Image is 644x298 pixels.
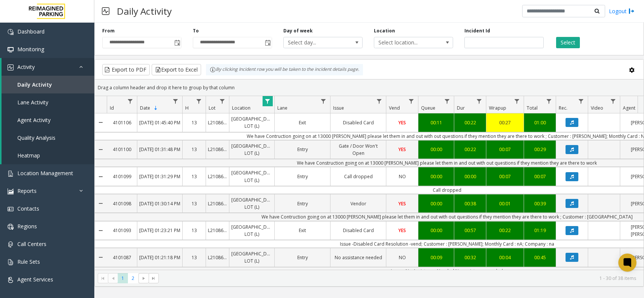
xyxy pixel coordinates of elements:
span: NO [399,254,406,261]
span: Daily Activity [17,81,52,88]
div: 00:57 [456,227,484,234]
a: Vend Filter Menu [406,96,417,106]
a: Id Filter Menu [125,96,135,106]
div: 00:07 [488,146,522,153]
a: YES [386,144,418,155]
a: [GEOGRAPHIC_DATA] LOT (L) [229,248,274,266]
a: Video Filter Menu [608,96,618,106]
div: 00:09 [420,254,452,261]
a: Entry [275,252,330,263]
a: 00:07 [486,144,524,155]
a: Entry [275,171,330,182]
div: 00:00 [420,173,452,180]
img: logout [629,7,635,15]
img: 'icon' [8,29,14,35]
a: Exit [275,225,330,236]
a: 00:00 [418,198,454,209]
span: Toggle popup [263,37,272,48]
div: 00:29 [526,146,554,153]
a: Collapse Details [95,245,107,269]
a: 01:00 [524,117,556,128]
div: 00:11 [420,119,452,126]
span: Lane [277,105,287,111]
div: 00:22 [488,227,522,234]
a: NO [386,252,418,263]
a: Lane Activity [2,93,94,111]
span: YES [398,146,406,153]
span: Rule Sets [17,258,40,265]
a: 00:39 [524,198,556,209]
div: 00:07 [526,173,554,180]
a: [GEOGRAPHIC_DATA] LOT (L) [229,141,274,159]
span: H [185,105,189,111]
a: [DATE] 01:30:14 PM [137,198,182,209]
a: [GEOGRAPHIC_DATA] LOT (L) [229,113,274,131]
span: Sortable [153,105,159,111]
a: Exit [275,117,330,128]
a: [DATE] 01:21:18 PM [137,252,182,263]
a: 01:19 [524,225,556,236]
a: 4101099 [107,171,137,182]
a: 13 [183,144,206,155]
a: [GEOGRAPHIC_DATA] LOT (L) [229,194,274,212]
label: To [193,28,199,34]
span: Dashboard [17,28,45,35]
a: Wrapup Filter Menu [512,96,522,106]
div: 00:27 [488,119,522,126]
span: Monitoring [17,46,44,53]
div: 00:22 [456,119,484,126]
label: From [102,28,115,34]
a: [GEOGRAPHIC_DATA] LOT (L) [229,167,274,185]
a: 13 [183,198,206,209]
label: Incident Id [464,28,490,34]
a: 00:11 [418,117,454,128]
a: L21086905 [206,252,229,263]
div: 00:00 [420,227,452,234]
a: 00:27 [486,117,524,128]
a: NO [386,171,418,182]
span: Agent Activity [17,116,51,124]
span: Quality Analysis [17,134,55,141]
span: Call Centers [17,240,46,248]
div: 00:00 [420,146,452,153]
span: Regions [17,223,37,230]
div: 00:00 [420,200,452,207]
img: 'icon' [8,64,14,70]
a: Quality Analysis [2,129,94,147]
div: 00:07 [488,173,522,180]
a: Collapse Details [95,110,107,134]
a: 00:07 [486,171,524,182]
a: 00:04 [486,252,524,263]
a: 00:45 [524,252,556,263]
a: L21086905 [206,198,229,209]
a: 13 [183,252,206,263]
a: 00:01 [486,198,524,209]
img: 'icon' [8,259,14,265]
a: 00:00 [418,144,454,155]
span: Go to the last page [151,275,157,281]
span: YES [398,200,406,207]
a: 00:00 [418,225,454,236]
a: Dur Filter Menu [474,96,484,106]
a: 4101087 [107,252,137,263]
a: Disabled Card [330,225,386,236]
a: 00:07 [524,171,556,182]
div: 00:45 [526,254,554,261]
span: Location Management [17,170,73,177]
span: Activity [17,63,35,70]
div: 01:19 [526,227,554,234]
a: No assistance needed [330,252,386,263]
span: Go to the next page [138,273,149,284]
img: 'icon' [8,224,14,230]
span: Date [140,105,150,111]
a: 00:57 [454,225,486,236]
span: Page 2 [128,273,138,283]
a: Agent Activity [2,111,94,129]
a: 00:22 [454,144,486,155]
div: Data table [95,96,644,270]
span: Agent [623,105,635,111]
a: Date Filter Menu [171,96,181,106]
a: Queue Filter Menu [442,96,452,106]
a: 13 [183,171,206,182]
div: Drag a column header and drop it here to group by that column [95,81,644,94]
